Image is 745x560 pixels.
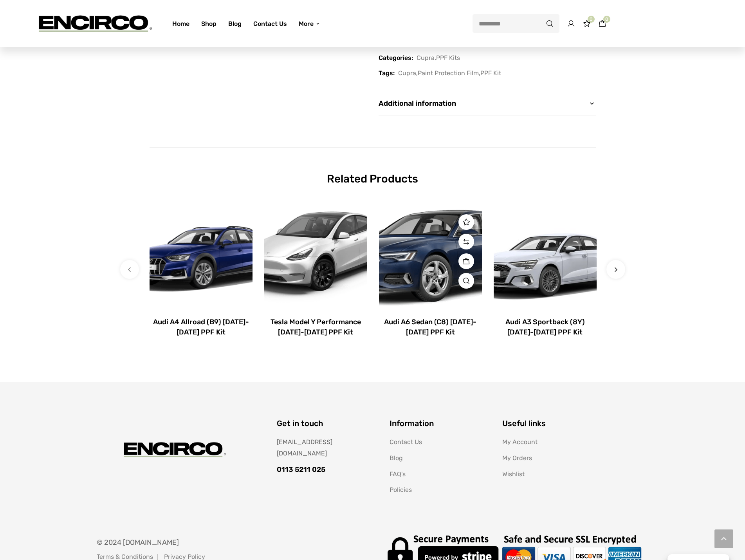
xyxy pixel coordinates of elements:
[458,253,474,269] a: Add to basket: “Audi A6 Sedan (C8) 2018-2024 PPF Kit”
[390,486,412,493] a: Policies
[583,21,591,29] a: 0
[150,317,253,337] a: Audi A4 Allroad (B9) [DATE]-[DATE] PPF Kit
[150,171,596,190] h2: Related Products
[418,69,479,77] a: Paint Protection Film
[379,52,415,64] span: Categories:
[379,317,482,337] a: Audi A6 Sedan (C8) [DATE]-[DATE] PPF Kit
[120,260,139,279] button: Previous
[494,317,597,337] a: Audi A3 Sportback (8Y) [DATE]-[DATE] PPF Kit
[277,465,325,474] strong: 0113 5211 025
[502,418,603,429] h2: Useful links
[277,437,373,459] div: [EMAIL_ADDRESS][DOMAIN_NAME]
[264,317,367,337] a: Tesla Model Y Performance [DATE]-[DATE] PPF Kit
[398,69,416,77] a: Cupra
[480,69,501,77] a: PPF Kit
[222,10,247,38] a: Blog
[195,10,222,38] a: Shop
[379,91,596,116] a: Additional information
[502,470,525,478] a: Wishlist
[390,418,491,429] h2: Information
[379,206,482,309] img: Audi A6 Sedan ppf kit
[379,52,596,64] span: ,
[150,206,253,309] img: Audi A4 Avant Allroad ppf kit
[588,16,595,23] span: 0
[293,10,326,38] a: More
[247,10,293,38] a: Contact Us
[277,418,378,429] h2: Get in touch
[97,538,367,547] h2: © 2024 [DOMAIN_NAME]
[35,6,152,41] img: encirco.com -
[599,16,606,31] a: 0
[417,54,435,61] a: Cupra
[120,434,227,465] img: encirco.com -
[436,54,460,61] a: PPF Kits
[603,16,610,23] span: 0
[379,68,596,79] span: , ,
[502,438,538,446] a: My Account
[390,438,422,446] a: Contact Us
[264,206,367,309] img: White Tesla Model Y
[502,454,532,462] a: My Orders
[166,10,195,38] a: Home
[390,454,403,462] a: Blog
[390,470,406,478] a: FAQ's
[379,68,397,79] span: Tags:
[540,14,559,33] button: Search
[606,260,625,279] button: Next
